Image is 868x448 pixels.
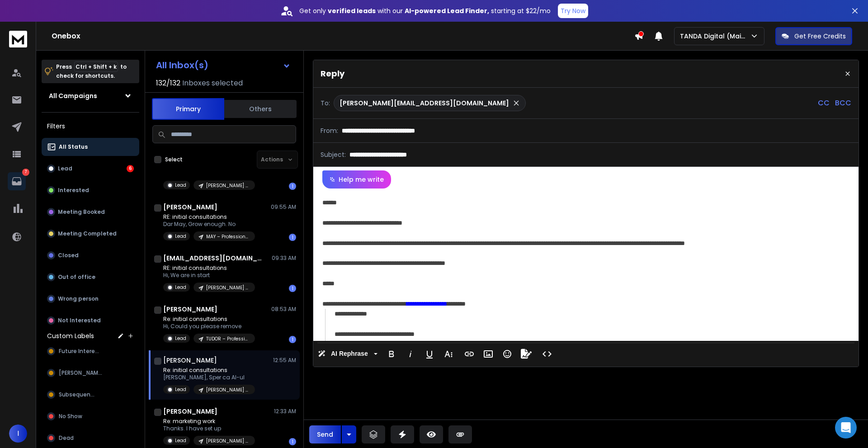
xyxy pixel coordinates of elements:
[340,99,509,108] p: [PERSON_NAME][EMAIL_ADDRESS][DOMAIN_NAME]
[538,345,556,363] button: Code View
[206,387,250,393] p: [PERSON_NAME] – Professional Services | 1-10 | EU
[175,182,186,189] p: Lead
[321,67,344,80] p: Reply
[149,56,298,74] button: All Inbox(s)
[42,203,139,221] button: Meeting Booked
[440,345,457,363] button: More Text
[59,369,103,377] span: [PERSON_NAME]
[42,290,139,308] button: Wrong person
[9,424,27,443] button: I
[206,233,250,240] p: MAY – Professional Services – [GEOGRAPHIC_DATA] – 11-200
[42,386,139,404] button: Subsequence
[163,418,255,425] p: Re: marketing work
[58,165,72,172] p: Lead
[322,170,391,189] button: Help me write
[321,150,346,159] p: Subject:
[329,350,370,358] span: AI Rephrase
[42,407,139,425] button: No Show
[163,323,255,330] p: Hi, Could you please remove
[289,234,296,241] div: 1
[182,78,243,89] h3: Inboxes selected
[405,6,489,15] strong: AI-powered Lead Finder,
[42,268,139,286] button: Out of office
[289,336,296,343] div: 1
[321,126,338,135] p: From:
[56,62,127,80] p: Press to check for shortcuts.
[163,264,255,272] p: RE: initial consultations
[58,295,99,302] p: Wrong person
[835,417,857,439] div: Open Intercom Messenger
[156,78,180,89] span: 132 / 132
[156,61,208,70] h1: All Inbox(s)
[152,98,224,120] button: Primary
[49,91,97,100] h1: All Campaigns
[518,345,535,363] button: Signature
[8,172,26,190] a: 7
[127,165,134,172] div: 6
[58,317,101,324] p: Not Interested
[163,407,217,416] h1: [PERSON_NAME]
[165,156,183,163] label: Select
[271,306,296,313] p: 08:53 AM
[58,252,79,259] p: Closed
[835,98,851,108] p: BCC
[680,32,750,41] p: TANDA Digital (Main)
[271,203,296,211] p: 09:55 AM
[42,342,139,360] button: Future Interest
[52,31,634,42] h1: Onebox
[206,438,250,444] p: [PERSON_NAME] – [Marketing] – NA – 11-200
[224,99,297,119] button: Others
[58,208,105,216] p: Meeting Booked
[163,213,255,221] p: RE: initial consultations
[42,160,139,178] button: Lead6
[163,254,263,263] h1: [EMAIL_ADDRESS][DOMAIN_NAME]
[163,316,255,323] p: Re: initial consultations
[74,61,118,72] span: Ctrl + Shift + k
[163,203,217,212] h1: [PERSON_NAME]
[58,274,95,281] p: Out of office
[289,183,296,190] div: 1
[480,345,497,363] button: Insert Image (Ctrl+P)
[42,311,139,330] button: Not Interested
[42,225,139,243] button: Meeting Completed
[59,391,97,398] span: Subsequence
[316,345,379,363] button: AI Rephrase
[9,31,27,47] img: logo
[175,233,186,240] p: Lead
[309,425,341,443] button: Send
[273,357,296,364] p: 12:55 AM
[175,437,186,444] p: Lead
[206,284,250,291] p: [PERSON_NAME] – Professional Services | 1-10 | EU
[42,429,139,447] button: Dead
[794,32,846,41] p: Get Free Credits
[299,6,551,15] p: Get only with our starting at $22/mo
[47,331,94,340] h3: Custom Labels
[818,98,830,108] p: CC
[163,272,255,279] p: Hi, We are in start
[59,434,74,442] span: Dead
[22,169,29,176] p: 7
[558,4,588,18] button: Try Now
[175,284,186,291] p: Lead
[328,6,376,15] strong: verified leads
[59,413,82,420] span: No Show
[163,356,217,365] h1: [PERSON_NAME]
[775,27,852,45] button: Get Free Credits
[272,255,296,262] p: 09:33 AM
[383,345,400,363] button: Bold (Ctrl+B)
[163,374,255,381] p: [PERSON_NAME], Sper ca AI-ul
[42,120,139,132] h3: Filters
[175,335,186,342] p: Lead
[163,367,255,374] p: Re: initial consultations
[163,305,217,314] h1: [PERSON_NAME]
[206,335,250,342] p: TUDOR – Professional Services | [GEOGRAPHIC_DATA] | 1-10
[561,6,585,15] p: Try Now
[42,246,139,264] button: Closed
[163,425,255,432] p: Thanks. I have set up
[421,345,438,363] button: Underline (Ctrl+U)
[321,99,330,108] p: To:
[42,364,139,382] button: [PERSON_NAME]
[42,87,139,105] button: All Campaigns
